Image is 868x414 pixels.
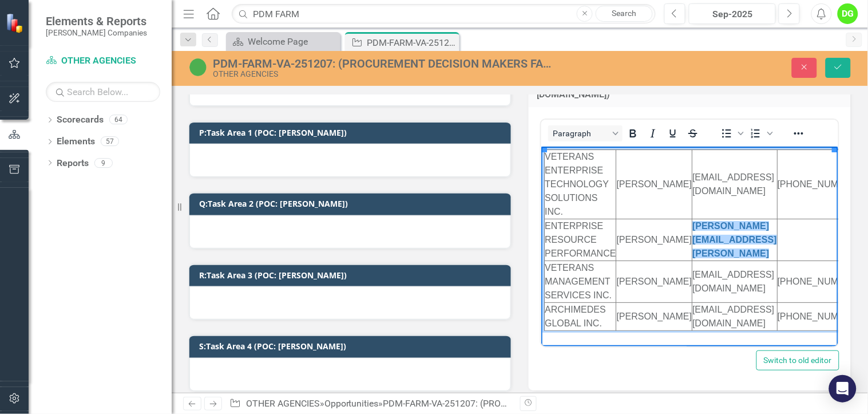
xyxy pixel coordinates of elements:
div: 57 [101,137,119,147]
td: ARCHIMEDES GLOBAL INC. [3,156,75,184]
div: 64 [109,115,128,125]
iframe: Rich Text Area [541,147,839,346]
h3: P:Task Area 1 (POC: [PERSON_NAME]) [199,128,505,137]
button: Reveal or hide additional toolbar items [788,125,808,141]
h3: S:Task Area 4 (POC: [PERSON_NAME]) [199,342,505,350]
div: » » [229,397,511,411]
div: 9 [94,158,113,168]
td: [PHONE_NUMBER] [236,115,319,156]
input: Search Below... [46,82,160,102]
div: Numbered list [746,125,774,141]
td: [PHONE_NUMBER] [236,3,319,73]
div: OTHER AGENCIES [213,70,555,78]
small: [PERSON_NAME] Companies [46,28,147,37]
div: Welcome Page [248,34,338,49]
button: Block Paragraph [548,125,623,141]
td: [EMAIL_ADDRESS][DOMAIN_NAME] [151,115,236,156]
h3: Q:Task Area 2 (POC: [PERSON_NAME]) [199,199,505,208]
div: Bullet list [716,125,745,141]
button: Underline [663,125,682,141]
button: Strikethrough [683,125,702,141]
h3: R:Task Area 3 (POC: [PERSON_NAME]) [199,271,505,279]
a: Welcome Page [229,34,338,49]
a: Elements [57,135,95,148]
button: DG [838,3,858,24]
div: PDM-FARM-VA-251207: (PROCUREMENT DECISION MAKERS FACILITATED ANALYTICS RESEARCH AND MANAGEMENT SU... [367,36,457,50]
a: Opportunities [324,398,379,409]
td: [PHONE_NUMBER] [236,156,319,184]
td: ENTERPRISE RESOURCE PERFORMANCE [3,73,75,115]
h3: AV:Buyer/Vendors Global FPDS Report(POC:[PERSON_NAME])([URL][DOMAIN_NAME]) [537,79,843,99]
td: [PERSON_NAME] [75,115,151,156]
button: Switch to old editor [756,350,839,370]
a: [PERSON_NAME][EMAIL_ADDRESS][PERSON_NAME] [151,74,236,112]
img: ClearPoint Strategy [6,13,26,33]
button: Italic [643,125,662,141]
td: [PERSON_NAME] [75,156,151,184]
span: Paragraph [553,129,609,138]
div: PDM-FARM-VA-251207: (PROCUREMENT DECISION MAKERS FACILITATED ANALYTICS RESEARCH AND MANAGEMENT SU... [213,57,555,70]
a: OTHER AGENCIES [46,54,160,68]
input: Search ClearPoint... [232,4,656,24]
td: [EMAIL_ADDRESS][DOMAIN_NAME] [151,156,236,184]
button: Sep-2025 [689,3,776,24]
a: OTHER AGENCIES [246,398,320,409]
a: Reports [57,157,89,170]
a: Scorecards [57,113,104,127]
img: Active [189,58,207,76]
td: [PERSON_NAME] [75,73,151,115]
div: Open Intercom Messenger [829,375,857,403]
span: Elements & Reports [46,14,147,28]
td: VETERANS MANAGEMENT SERVICES INC. [3,115,75,156]
button: Bold [623,125,642,141]
a: Search [596,6,653,22]
div: Sep-2025 [693,7,772,21]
